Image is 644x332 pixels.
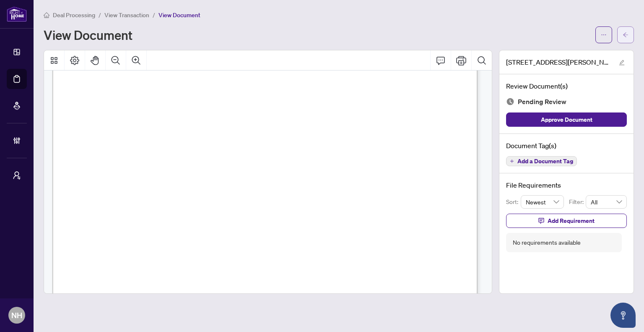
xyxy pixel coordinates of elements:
span: ellipsis [601,32,607,38]
h4: File Requirements [506,180,627,190]
span: Newest [526,196,559,208]
span: plus [510,159,514,163]
span: Deal Processing [53,11,95,19]
span: edit [619,60,625,65]
span: Pending Review [518,96,566,107]
li: / [153,10,155,20]
img: logo [7,6,27,22]
span: user-switch [13,171,21,180]
span: All [591,196,622,208]
span: Add a Document Tag [517,158,573,164]
button: Approve Document [506,112,627,127]
span: View Transaction [104,11,149,19]
span: Add Requirement [548,214,595,227]
li: / [99,10,101,20]
span: [STREET_ADDRESS][PERSON_NAME]pdf [506,57,611,67]
span: arrow-left [623,32,628,38]
button: Add Requirement [506,214,627,228]
span: NH [11,309,22,321]
h4: Document Tag(s) [506,141,627,151]
h1: View Document [44,28,132,42]
span: Approve Document [541,113,592,126]
img: Document Status [506,97,514,106]
span: View Document [158,11,200,19]
span: home [44,12,49,18]
p: Filter: [569,197,586,207]
button: Open asap [610,303,636,328]
button: Add a Document Tag [506,156,577,166]
h4: Review Document(s) [506,81,627,91]
div: No requirements available [513,238,581,247]
p: Sort: [506,197,521,207]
